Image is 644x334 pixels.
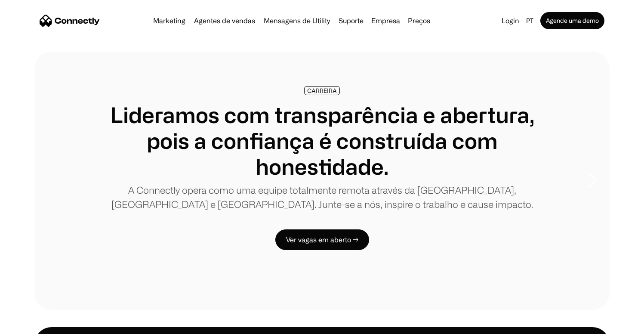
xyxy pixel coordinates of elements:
div: pt [523,15,539,27]
a: Login [498,15,523,27]
a: Agende uma demo [540,12,604,29]
div: pt [526,15,533,27]
a: home [40,14,100,27]
a: Marketing [150,17,189,24]
a: Suporte [335,17,367,24]
a: Mensagens de Utility [260,17,333,24]
div: 1 of 8 [34,52,610,310]
h1: Lideramos com transparência e abertura, pois a confiança é construída com honestidade. [103,102,541,179]
ul: Language list [17,319,52,331]
div: Empresa [369,15,403,27]
a: Preços [404,17,434,24]
div: carousel [34,52,610,310]
div: next slide [575,138,610,224]
a: Ver vagas em aberto → [275,229,369,250]
p: A Connectly opera como uma equipe totalmente remota através da [GEOGRAPHIC_DATA], [GEOGRAPHIC_DAT... [103,183,541,211]
div: CARREIRA [307,87,337,94]
aside: Language selected: Português (Brasil) [9,318,52,331]
a: Agentes de vendas [191,17,259,24]
div: Empresa [371,15,400,27]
